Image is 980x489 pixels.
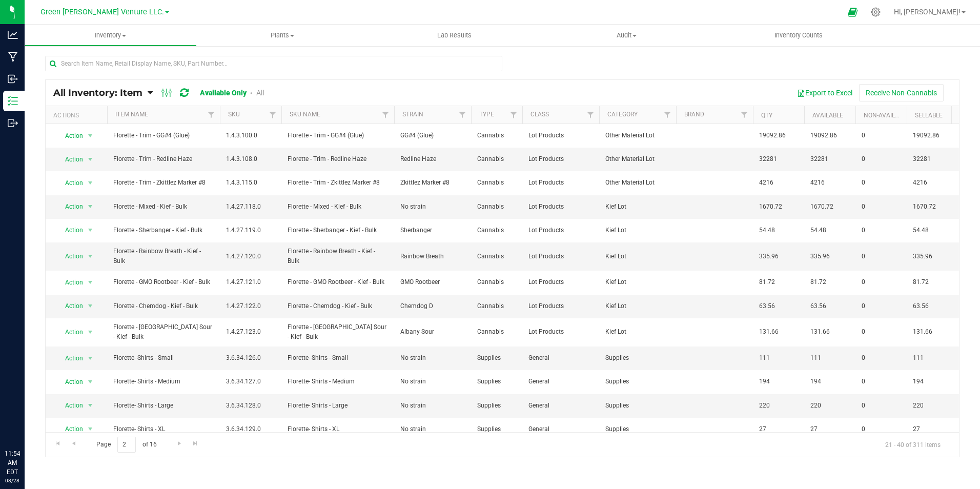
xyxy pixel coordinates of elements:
[50,437,65,451] a: Go to the first page
[605,377,670,386] span: Supplies
[761,31,836,40] span: Inventory Counts
[877,437,949,452] span: 21 - 40 of 311 items
[530,111,549,118] a: Class
[582,106,599,124] a: Filter
[84,249,97,263] span: select
[913,301,952,311] span: 63.56
[84,375,97,389] span: select
[56,129,84,143] span: Action
[605,178,670,188] span: Other Material Lot
[113,424,214,434] span: Florette- Shirts - XL
[913,327,952,337] span: 131.66
[759,401,798,411] span: 220
[288,301,388,311] span: Florette - Chemdog - Kief - Bulk
[115,111,148,118] a: Item Name
[862,424,901,434] span: 0
[477,301,516,311] span: Cannabis
[913,252,952,261] span: 335.96
[400,277,465,287] span: GMO Rootbeer
[113,154,214,164] span: Florette - Trim - Redline Haze
[477,277,516,287] span: Cannabis
[226,277,275,287] span: 1.4.27.121.0
[288,424,388,434] span: Florette- Shirts - XL
[761,112,772,119] a: Qty
[400,301,465,311] span: Chemdog D
[56,325,84,339] span: Action
[172,437,187,451] a: Go to the next page
[84,398,97,413] span: select
[810,154,849,164] span: 32281
[477,424,516,434] span: Supplies
[5,477,20,484] p: 08/28
[84,176,97,190] span: select
[113,131,214,140] span: Florette - Trim - GG#4 (Glue)
[8,118,18,128] inline-svg: Outbound
[712,25,885,46] a: Inventory Counts
[400,131,465,140] span: GG#4 (Glue)
[605,277,670,287] span: Kief Lot
[913,277,952,287] span: 81.72
[8,96,18,106] inline-svg: Inventory
[862,277,901,287] span: 0
[810,424,849,434] span: 27
[290,111,320,118] a: SKU Name
[913,131,952,140] span: 19092.86
[288,178,388,188] span: Florette - Trim - Zkittlez Marker #8
[113,377,214,386] span: Florette- Shirts - Medium
[759,252,798,261] span: 335.96
[400,327,465,337] span: Albany Sour
[605,226,670,235] span: Kief Lot
[200,89,247,97] a: Available Only
[659,106,676,124] a: Filter
[759,424,798,434] span: 27
[113,401,214,411] span: Florette- Shirts - Large
[477,226,516,235] span: Cannabis
[605,424,670,434] span: Supplies
[862,252,901,261] span: 0
[256,89,264,97] a: All
[288,277,388,287] span: Florette - GMO Rootbeer - Kief - Bulk
[810,301,849,311] span: 63.56
[759,226,798,235] span: 54.48
[288,226,388,235] span: Florette - Sherbanger - Kief - Bulk
[400,401,465,411] span: No strain
[454,106,471,124] a: Filter
[862,131,901,140] span: 0
[400,202,465,212] span: No strain
[862,301,901,311] span: 0
[477,202,516,212] span: Cannabis
[226,301,275,311] span: 1.4.27.122.0
[862,202,901,212] span: 0
[25,31,196,40] span: Inventory
[56,299,84,313] span: Action
[400,252,465,261] span: Rainbow Breath
[226,178,275,188] span: 1.4.3.115.0
[84,199,97,214] span: select
[8,74,18,84] inline-svg: Inbound
[913,401,952,411] span: 220
[56,351,84,365] span: Action
[759,202,798,212] span: 1670.72
[113,247,214,266] span: Florette - Rainbow Breath - Kief - Bulk
[528,377,593,386] span: General
[528,202,593,212] span: Lot Products
[862,353,901,363] span: 0
[862,327,901,337] span: 0
[869,7,882,17] div: Manage settings
[113,226,214,235] span: Florette - Sherbanger - Kief - Bulk
[810,252,849,261] span: 335.96
[913,424,952,434] span: 27
[377,106,394,124] a: Filter
[8,52,18,62] inline-svg: Manufacturing
[56,152,84,167] span: Action
[605,154,670,164] span: Other Material Lot
[913,353,952,363] span: 111
[56,275,84,290] span: Action
[528,226,593,235] span: Lot Products
[400,178,465,188] span: Zkittlez Marker #8
[84,422,97,436] span: select
[84,223,97,237] span: select
[226,401,275,411] span: 3.6.34.128.0
[117,437,136,453] input: 2
[605,401,670,411] span: Supplies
